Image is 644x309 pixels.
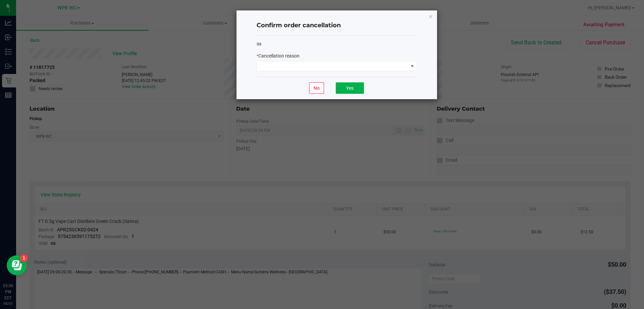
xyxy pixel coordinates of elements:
[428,12,433,20] button: Close
[336,82,364,94] button: Yes
[20,254,28,262] iframe: Resource center unread badge
[7,255,27,275] iframe: Resource center
[258,53,300,59] span: Cancellation reason
[257,21,417,30] h4: Confirm order cancellation
[309,82,324,94] button: No
[257,42,261,47] span: 99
